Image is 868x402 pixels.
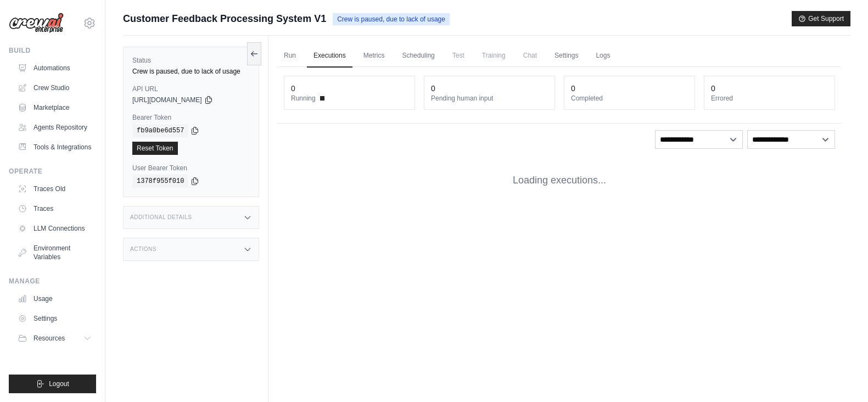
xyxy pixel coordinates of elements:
[711,94,828,103] dt: Errored
[49,379,69,388] span: Logout
[132,56,250,65] label: Status
[291,94,316,103] span: Running
[132,96,202,104] span: [URL][DOMAIN_NAME]
[132,142,178,155] a: Reset Token
[130,246,156,253] h3: Actions
[431,83,435,94] div: 0
[132,164,250,172] label: User Bearer Token
[9,375,96,393] button: Logout
[33,334,65,343] span: Resources
[357,44,391,68] a: Metrics
[792,11,850,26] button: Get Support
[132,67,250,76] div: Crew is paused, due to lack of usage
[13,220,96,237] a: LLM Connections
[132,175,188,188] code: 1378f955f010
[475,44,512,66] span: Training is not available until the deployment is complete
[13,119,96,136] a: Agents Repository
[13,59,96,77] a: Automations
[13,99,96,116] a: Marketplace
[277,44,303,68] a: Run
[9,167,96,176] div: Operate
[431,94,548,103] dt: Pending human input
[9,13,64,33] img: Logo
[548,44,585,68] a: Settings
[13,180,96,198] a: Traces Old
[333,13,450,25] span: Crew is paused, due to lack of usage
[307,44,352,68] a: Executions
[291,83,295,94] div: 0
[571,83,575,94] div: 0
[13,290,96,308] a: Usage
[517,44,544,66] span: Chat is not available until the deployment is complete
[395,44,441,68] a: Scheduling
[711,83,715,94] div: 0
[13,138,96,156] a: Tools & Integrations
[130,214,192,221] h3: Additional Details
[571,94,688,103] dt: Completed
[446,44,471,66] span: Test
[589,44,617,68] a: Logs
[13,310,96,327] a: Settings
[13,79,96,97] a: Crew Studio
[123,11,326,26] span: Customer Feedback Processing System V1
[9,277,96,286] div: Manage
[13,330,96,347] button: Resources
[132,85,250,93] label: API URL
[132,124,188,137] code: fb9a0be6d557
[132,113,250,122] label: Bearer Token
[277,155,842,205] div: Loading executions...
[13,239,96,266] a: Environment Variables
[13,200,96,217] a: Traces
[9,46,96,55] div: Build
